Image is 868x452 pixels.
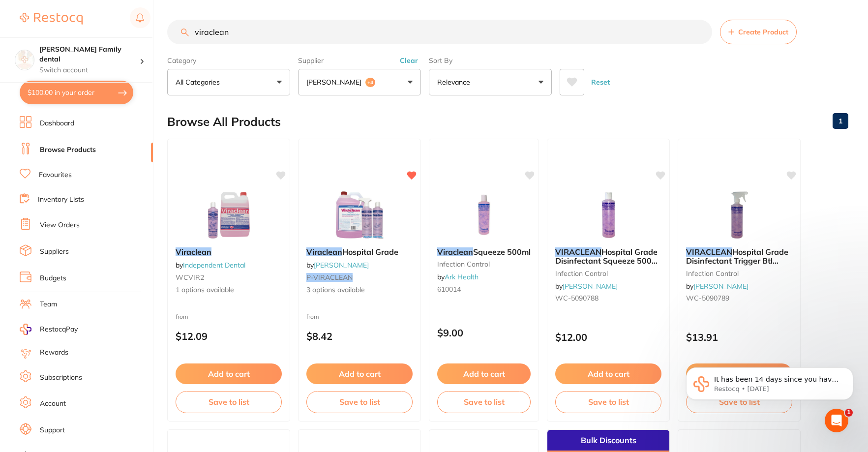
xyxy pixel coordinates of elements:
p: Message from Restocq, sent 5d ago [43,38,170,47]
button: Save to list [437,391,531,413]
button: [PERSON_NAME]+4 [298,69,421,95]
img: Westbrook Family dental [15,50,34,69]
p: $8.42 [306,331,413,342]
span: from [306,313,319,320]
h2: Browse All Products [167,115,281,129]
small: infection control [437,260,531,268]
button: Reset [588,69,613,95]
button: Add to cart [555,363,661,384]
p: $9.00 [437,327,531,338]
span: by [176,261,245,270]
a: View Orders [40,220,80,230]
small: infection control [555,270,661,277]
img: VIRACLEAN Hospital Grade Disinfectant Trigger Btl 500ml [707,190,771,240]
span: It has been 14 days since you have started your Restocq journey. We wanted to do a check in and s... [43,29,169,85]
input: Search Products [167,20,712,44]
a: Inventory Lists [38,195,84,205]
span: 3 options available [306,285,413,295]
img: Viraclean Hospital Grade [328,190,391,240]
b: VIRACLEAN Hospital Grade Disinfectant Trigger Btl 500ml [686,247,792,266]
p: All Categories [176,77,224,87]
button: $100.00 in your order [20,81,133,104]
span: 1 [845,409,853,417]
span: 1 options available [176,285,282,295]
a: Favourites [39,170,72,180]
button: Create Product [720,20,797,44]
span: Squeeze 500ml [473,247,531,257]
button: Save to list [555,391,661,413]
label: Supplier [298,56,421,65]
span: WC-5090789 [686,294,729,302]
span: RestocqPay [40,325,78,334]
label: Category [167,56,290,65]
span: Create Product [738,28,788,36]
em: VIRACLEAN [686,247,732,257]
label: Sort By [429,56,552,65]
p: Switch account [39,65,140,75]
span: by [306,261,369,270]
button: Clear [397,56,421,65]
span: Hospital Grade Disinfectant Trigger Btl 500ml [686,247,788,275]
a: [PERSON_NAME] [314,261,369,270]
span: 610014 [437,285,461,294]
p: $12.09 [176,331,282,342]
span: by [555,282,618,291]
span: WCVIR2 [176,273,204,282]
a: Budgets [40,273,66,283]
button: Save to list [176,391,282,413]
button: Relevance [429,69,552,95]
img: VIRACLEAN Hospital Grade Disinfectant Squeeze 500ml BTL [576,190,640,240]
span: Hospital Grade Disinfectant Squeeze 500ml BTL [555,247,660,275]
a: [PERSON_NAME] [563,282,618,291]
button: Add to cart [437,363,531,384]
span: from [176,313,188,320]
b: Viraclean [176,247,282,256]
em: P-VIRACLEAN [306,273,353,282]
em: Viraclean [437,247,473,257]
button: Save to list [306,391,413,413]
em: Viraclean [176,247,211,257]
a: Support [40,425,65,435]
p: [PERSON_NAME] [306,77,365,87]
a: Subscriptions [40,373,82,383]
p: Relevance [437,77,474,87]
h4: Westbrook Family dental [39,45,140,64]
a: [PERSON_NAME] [693,282,748,291]
img: Viraclean Squeeze 500ml [452,190,516,240]
button: All Categories [167,69,290,95]
button: Add to cart [176,363,282,384]
em: Viraclean [306,247,342,257]
a: Account [40,399,66,409]
span: WC-5090788 [555,294,599,302]
iframe: Intercom live chat [825,409,848,432]
b: Viraclean Squeeze 500ml [437,247,531,256]
a: RestocqPay [20,324,78,335]
em: VIRACLEAN [555,247,601,257]
span: by [437,272,479,281]
img: RestocqPay [20,324,31,335]
a: Team [40,300,57,309]
small: infection control [686,270,792,277]
span: by [686,282,748,291]
a: Rewards [40,348,68,358]
img: Restocq Logo [20,13,83,25]
span: +4 [365,78,375,88]
a: Ark Health [445,272,479,281]
a: Suppliers [40,247,69,257]
a: Browse Products [40,145,96,155]
p: $13.91 [686,331,792,343]
b: VIRACLEAN Hospital Grade Disinfectant Squeeze 500ml BTL [555,247,661,266]
iframe: Intercom notifications message [671,347,868,425]
a: Restocq Logo [20,7,83,30]
button: Add to cart [306,363,413,384]
img: Viraclean [197,190,261,240]
p: $12.00 [555,331,661,343]
span: Hospital Grade [342,247,398,257]
a: 1 [833,111,848,131]
b: Viraclean Hospital Grade [306,247,413,256]
a: Independent Dental [183,261,245,270]
a: Dashboard [40,119,74,128]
